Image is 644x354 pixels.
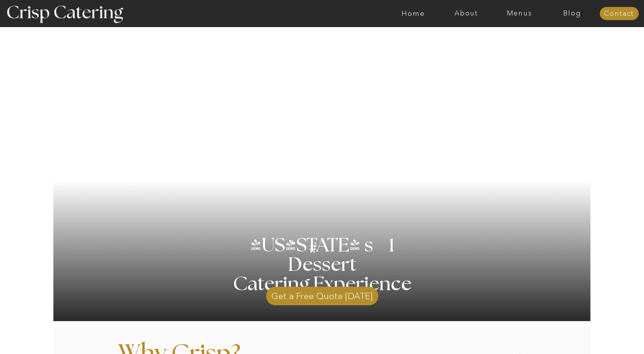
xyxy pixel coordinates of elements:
h3: ' [277,236,308,255]
a: About [440,10,493,17]
a: Blog [546,10,599,17]
a: Get a Free Quote [DATE] [266,283,378,305]
a: Contact [600,10,639,18]
a: Home [387,10,440,17]
iframe: podium webchat widget bubble [582,315,644,354]
h1: [US_STATE] s 1 Dessert Catering Experience [224,236,421,294]
a: Menus [493,10,546,17]
h3: # [292,240,336,263]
